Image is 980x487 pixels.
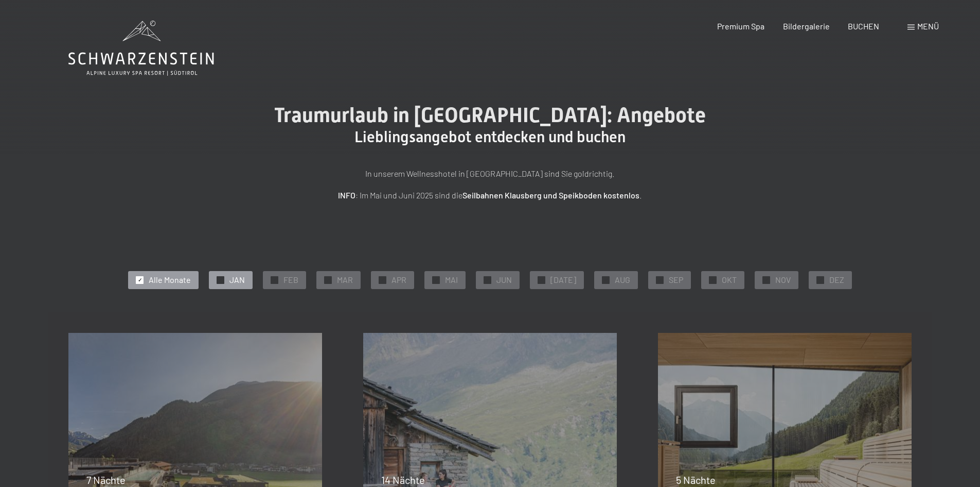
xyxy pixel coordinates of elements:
span: ✓ [434,276,438,283]
strong: Seilbahnen Klausberg und Speikboden kostenlos [462,190,639,200]
span: ✓ [764,276,769,283]
a: Bildergalerie [783,21,830,31]
span: Lieblingsangebot entdecken und buchen [354,128,626,146]
span: [DATE] [550,274,576,286]
p: : Im Mai und Juni 2025 sind die . [233,189,747,202]
span: ✓ [219,276,223,283]
span: 5 Nächte [676,474,716,486]
span: ✓ [818,276,823,283]
span: Menü [917,21,939,31]
span: MAR [337,274,353,286]
span: OKT [722,274,737,286]
span: MAI [445,274,458,286]
p: In unserem Wellnesshotel in [GEOGRAPHIC_DATA] sind Sie goldrichtig. [233,167,747,180]
span: ✓ [604,276,608,283]
span: ✓ [658,276,662,283]
span: 14 Nächte [381,474,425,486]
strong: INFO [338,190,355,200]
span: ✓ [326,276,330,283]
span: Alle Monate [149,274,191,286]
span: ✓ [486,276,490,283]
span: DEZ [829,274,844,286]
span: ✓ [273,276,277,283]
span: FEB [283,274,298,286]
span: ✓ [381,276,385,283]
span: ✓ [711,276,715,283]
span: ✓ [540,276,544,283]
span: Traumurlaub in [GEOGRAPHIC_DATA]: Angebote [274,103,706,127]
span: NOV [775,274,791,286]
span: APR [391,274,406,286]
span: ✓ [138,276,142,283]
span: SEP [669,274,683,286]
a: BUCHEN [848,21,879,31]
span: 7 Nächte [86,474,126,486]
span: JUN [496,274,512,286]
span: JAN [229,274,245,286]
a: Premium Spa [717,21,764,31]
span: AUG [615,274,630,286]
